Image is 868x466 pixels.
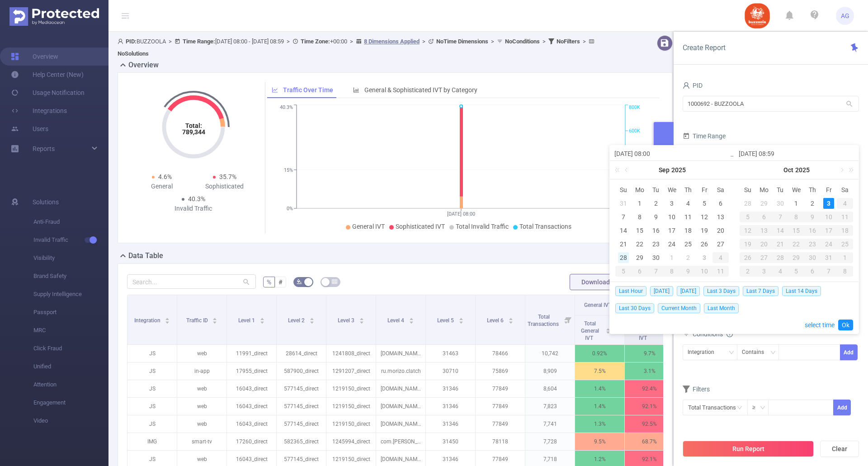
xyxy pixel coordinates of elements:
[740,224,756,237] td: October 12, 2025
[712,186,729,194] span: Sa
[615,197,632,210] td: August 31, 2025
[648,264,664,278] td: October 7, 2025
[33,339,108,358] span: Click Fraud
[759,198,769,209] div: 29
[833,400,851,415] button: Add
[519,223,571,230] span: Total Transactions
[666,212,677,222] div: 10
[580,38,589,45] span: >
[664,266,680,277] div: 8
[740,251,756,264] td: October 26, 2025
[420,38,428,45] span: >
[634,212,645,222] div: 8
[352,223,385,230] span: General IVT
[615,186,632,194] span: Su
[33,412,108,430] span: Video
[760,405,765,411] i: icon: down
[436,38,488,45] b: No Time Dimensions
[666,239,677,249] div: 24
[804,266,821,277] div: 6
[615,264,632,278] td: October 5, 2025
[756,239,772,249] div: 20
[696,251,712,264] td: October 3, 2025
[648,251,664,264] td: September 30, 2025
[680,197,696,210] td: September 4, 2025
[837,225,853,236] div: 18
[804,264,821,278] td: November 6, 2025
[740,197,756,210] td: September 28, 2025
[821,252,837,263] div: 31
[127,274,256,289] input: Search...
[632,266,648,277] div: 6
[756,264,772,278] td: November 3, 2025
[118,38,126,44] i: icon: user
[696,264,712,278] td: October 10, 2025
[634,239,645,249] div: 22
[696,237,712,251] td: September 26, 2025
[804,237,821,251] td: October 23, 2025
[837,198,853,209] div: 4
[703,286,739,296] span: Last 3 Days
[804,212,821,222] div: 9
[632,251,648,264] td: September 29, 2025
[332,279,337,284] i: icon: table
[33,358,108,376] span: Unified
[488,38,497,45] span: >
[772,197,788,210] td: September 30, 2025
[683,43,726,52] span: Create Report
[756,224,772,237] td: October 13, 2025
[772,210,788,224] td: October 7, 2025
[683,82,703,89] span: PID
[837,183,853,197] th: Sat
[821,186,837,194] span: Fr
[347,38,356,45] span: >
[632,264,648,278] td: October 6, 2025
[618,252,629,263] div: 28
[740,225,756,236] div: 12
[664,264,680,278] td: October 8, 2025
[712,224,729,237] td: September 20, 2025
[788,264,805,278] td: November 5, 2025
[162,204,225,213] div: Invalid Traffic
[837,161,845,179] a: Next month (PageDown)
[33,193,59,211] span: Solutions
[650,286,673,296] span: [DATE]
[756,237,772,251] td: October 20, 2025
[664,237,680,251] td: September 24, 2025
[131,182,193,191] div: General
[683,441,814,457] button: Run Report
[756,183,772,197] th: Mon
[794,161,811,179] a: 2025
[182,128,205,136] tspan: 789,344
[648,237,664,251] td: September 23, 2025
[821,224,837,237] td: October 17, 2025
[712,251,729,264] td: October 4, 2025
[840,344,858,360] button: Add
[33,285,108,303] span: Supply Intelligence
[821,264,837,278] td: November 7, 2025
[788,210,805,224] td: October 8, 2025
[712,252,729,263] div: 4
[783,161,794,179] a: Oct
[353,87,359,93] i: icon: bar-chart
[618,198,629,209] div: 31
[838,320,853,330] a: Ok
[782,286,821,296] span: Last 14 Days
[618,212,629,222] div: 7
[756,252,772,263] div: 27
[683,252,693,263] div: 2
[680,251,696,264] td: October 2, 2025
[664,210,680,224] td: September 10, 2025
[788,183,805,197] th: Wed
[804,224,821,237] td: October 16, 2025
[632,197,648,210] td: September 1, 2025
[666,198,677,209] div: 3
[570,274,635,290] button: Download PDF
[615,286,646,296] span: Last Hour
[743,286,778,296] span: Last 7 Days
[33,249,108,267] span: Visibility
[788,224,805,237] td: October 15, 2025
[623,161,631,179] a: Previous month (PageUp)
[280,105,293,111] tspan: 40.3%
[283,86,333,94] span: Traffic Over Time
